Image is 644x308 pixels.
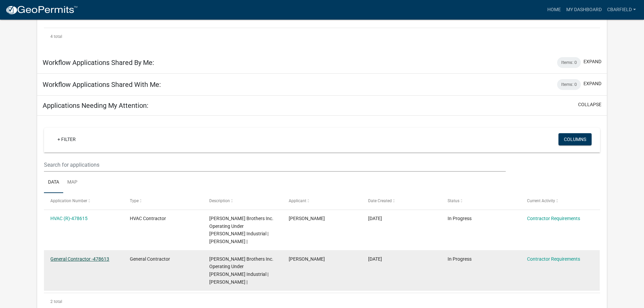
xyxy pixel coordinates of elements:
button: expand [583,58,601,65]
span: Current Activity [527,198,555,203]
span: Description [209,198,230,203]
span: Applicant [289,198,306,203]
button: Columns [558,133,592,145]
button: collapse [578,101,601,108]
a: Contractor Requirements [527,216,580,221]
span: Renfrow Brothers Inc. Operating Under Renfrow Industrial | Christa Barfield | [209,216,273,244]
a: Data [44,172,63,193]
span: In Progress [448,256,472,262]
span: Christa Barfield [289,216,325,221]
button: expand [583,80,601,87]
a: Home [545,3,564,16]
a: My Dashboard [564,3,604,16]
datatable-header-cell: Application Number [44,193,123,209]
datatable-header-cell: Status [441,193,520,209]
span: HVAC Contractor [130,216,166,221]
h5: Workflow Applications Shared By Me: [43,58,154,67]
h5: Workflow Applications Shared With Me: [43,80,161,89]
datatable-header-cell: Date Created [362,193,441,209]
a: cbarfield [604,3,639,16]
datatable-header-cell: Current Activity [520,193,600,209]
span: Renfrow Brothers Inc. Operating Under Renfrow Industrial | Christa Barfield | [209,256,273,285]
div: 4 total [44,28,600,45]
span: In Progress [448,216,472,221]
a: Map [63,172,81,193]
a: General Contractor -478613 [50,256,109,262]
datatable-header-cell: Description [203,193,282,209]
span: Christa Barfield [289,256,325,262]
span: Type [130,198,139,203]
span: General Contractor [130,256,170,262]
a: + Filter [52,133,81,145]
span: Status [448,198,459,203]
span: Application Number [50,198,87,203]
span: 09/15/2025 [368,256,382,262]
input: Search for applications [44,158,505,172]
span: 09/15/2025 [368,216,382,221]
div: Items: 0 [557,79,581,90]
a: Contractor Requirements [527,256,580,262]
datatable-header-cell: Applicant [282,193,362,209]
h5: Applications Needing My Attention: [43,101,148,110]
a: HVAC (R)-478615 [50,216,88,221]
datatable-header-cell: Type [123,193,203,209]
span: Date Created [368,198,392,203]
div: Items: 0 [557,57,581,68]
